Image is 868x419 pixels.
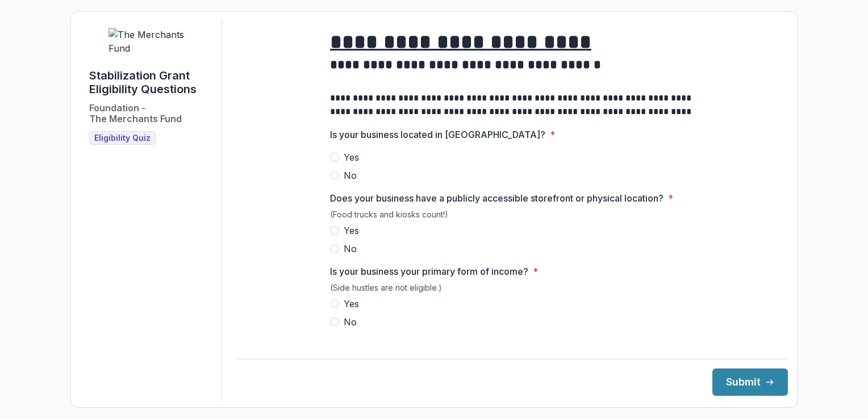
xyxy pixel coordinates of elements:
span: Yes [344,297,359,311]
p: Is your business located in [GEOGRAPHIC_DATA]? [330,128,545,141]
p: Does your business have a publicly accessible storefront or physical location? [330,191,663,205]
h1: Stabilization Grant Eligibility Questions [89,69,212,96]
img: The Merchants Fund [108,28,194,55]
span: Yes [344,224,359,237]
span: No [344,242,357,255]
div: (Food trucks and kiosks count!) [330,209,694,224]
p: Is your business your primary form of income? [330,265,528,278]
button: Submit [712,368,788,396]
span: No [344,169,357,182]
div: (Side hustles are not eligible.) [330,283,694,297]
h2: Foundation - The Merchants Fund [89,103,182,124]
span: No [344,315,357,329]
span: Yes [344,150,359,164]
span: Eligibility Quiz [94,133,151,143]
